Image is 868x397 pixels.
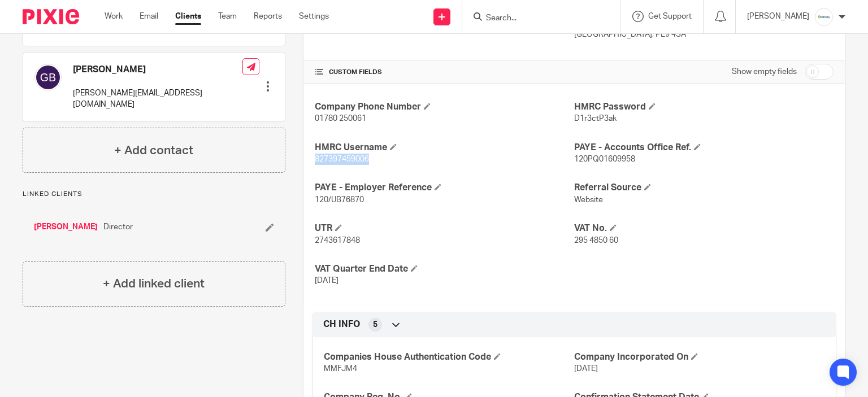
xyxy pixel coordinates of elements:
p: [PERSON_NAME] [747,11,809,22]
a: Clients [175,11,201,22]
span: 5 [373,319,377,330]
h4: [PERSON_NAME] [73,64,242,76]
h4: PAYE - Employer Reference [315,182,574,194]
img: svg%3E [34,64,62,91]
span: Website [574,196,603,204]
p: [GEOGRAPHIC_DATA], PE9 4SA [574,29,834,40]
span: 01780 250061 [315,115,366,123]
h4: PAYE - Accounts Office Ref. [574,142,834,154]
a: [PERSON_NAME] [34,221,98,233]
span: Get Support [648,12,692,20]
h4: HMRC Password [574,101,834,113]
span: CH INFO [323,319,360,330]
label: Show empty fields [732,66,797,77]
img: Pixie [23,9,79,24]
span: [DATE] [315,277,338,285]
h4: VAT Quarter End Date [315,263,574,275]
h4: UTR [315,223,574,234]
a: Email [140,11,158,22]
p: Linked clients [23,190,285,199]
span: 120/UB76870 [315,196,364,204]
span: D1r3ctP3ak [574,115,617,123]
span: 120PQ01609958 [574,155,635,163]
h4: Companies House Authentication Code [324,351,574,363]
span: Director [103,221,133,233]
h4: + Add contact [114,142,193,159]
h4: HMRC Username [315,142,574,154]
h4: CUSTOM FIELDS [315,68,574,77]
span: [DATE] [574,365,598,373]
a: Settings [299,11,329,22]
p: [PERSON_NAME][EMAIL_ADDRESS][DOMAIN_NAME] [73,88,242,111]
img: Infinity%20Logo%20with%20Whitespace%20.png [815,8,833,26]
h4: Referral Source [574,182,834,194]
span: 295 4850 60 [574,237,618,245]
a: Work [105,11,123,22]
span: MMFJM4 [324,365,357,373]
h4: + Add linked client [103,275,205,293]
h4: Company Incorporated On [574,351,824,363]
h4: VAT No. [574,223,834,234]
h4: Company Phone Number [315,101,574,113]
input: Search [485,14,587,24]
span: 2743617848 [315,237,360,245]
span: 827397459006 [315,155,369,163]
a: Reports [254,11,282,22]
a: Team [218,11,237,22]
